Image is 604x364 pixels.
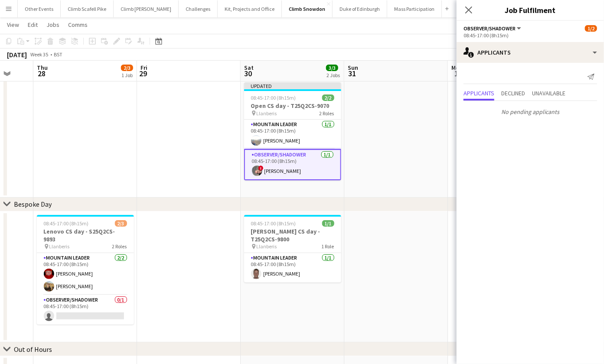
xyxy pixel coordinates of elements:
span: Llanberis [257,110,277,117]
app-card-role: Mountain Leader1/108:45-17:00 (8h15m)[PERSON_NAME] [244,120,341,149]
span: Thu [37,64,48,71]
span: ! [258,166,264,171]
span: 30 [243,68,254,78]
span: Comms [68,21,88,29]
app-card-role: Mountain Leader1/108:45-17:00 (8h15m)[PERSON_NAME] [244,253,341,283]
span: 08:45-17:00 (8h15m) [44,220,89,227]
a: Comms [65,19,91,30]
app-card-role: Observer/Shadower1/108:45-17:00 (8h15m)![PERSON_NAME] [244,149,341,180]
h3: [PERSON_NAME] CS day - T25Q2CS-9800 [244,227,341,243]
span: Week 35 [29,51,50,58]
span: Llanberis [257,243,277,250]
div: [DATE] [7,50,27,59]
app-job-card: Updated08:45-17:00 (8h15m)2/2Open CS day - T25Q2CS-9070 Llanberis2 RolesMountain Leader1/108:45-1... [244,82,341,180]
h3: Lenovo CS day - S25Q2CS-9893 [37,227,134,243]
app-job-card: 08:45-17:00 (8h15m)2/3Lenovo CS day - S25Q2CS-9893 Llanberis2 RolesMountain Leader2/208:45-17:00 ... [37,215,134,325]
p: No pending applicants [457,104,604,119]
div: 1 Job [121,72,133,78]
span: Mon [451,64,463,71]
div: BST [54,51,62,58]
span: Llanberis [49,243,70,250]
a: Edit [24,19,41,30]
span: 2/3 [121,65,133,71]
span: 2 Roles [112,243,127,250]
span: 1 Role [322,243,334,250]
a: View [3,19,23,30]
button: Other Events [18,0,61,17]
span: 3/3 [326,65,338,71]
span: 31 [346,68,358,78]
button: Climb Snowdon [282,0,333,17]
a: Jobs [43,19,63,30]
span: Observer/Shadower [464,25,516,32]
span: 08:45-17:00 (8h15m) [251,94,296,101]
button: Climb Scafell Pike [61,0,114,17]
button: Duke of Edinburgh [333,0,387,17]
span: 2 Roles [320,110,334,117]
span: 2/2 [322,94,334,101]
button: Kit, Projects and Office [218,0,282,17]
span: View [7,21,19,29]
div: Applicants [457,42,604,63]
button: Mass Participation [387,0,442,17]
span: 29 [139,68,147,78]
div: 2 Jobs [326,72,340,78]
app-card-role: Mountain Leader2/208:45-17:00 (8h15m)[PERSON_NAME][PERSON_NAME] [37,253,134,295]
button: Climb [PERSON_NAME] [114,0,179,17]
div: Updated [244,82,341,89]
span: 1/1 [322,220,334,227]
div: Bespoke Day [14,200,52,208]
span: Sat [244,64,254,71]
span: 28 [36,68,48,78]
span: Edit [28,21,38,29]
span: 08:45-17:00 (8h15m) [251,220,296,227]
span: Applicants [464,90,494,96]
span: Declined [501,90,525,96]
h3: Open CS day - T25Q2CS-9070 [244,102,341,110]
h3: Job Fulfilment [457,4,604,16]
span: Jobs [46,21,59,29]
span: 1/2 [585,25,597,32]
span: Unavailable [532,90,565,96]
span: Sun [348,64,358,71]
app-card-role: Observer/Shadower0/108:45-17:00 (8h15m) [37,295,134,325]
span: Fri [140,64,147,71]
div: 08:45-17:00 (8h15m) [464,32,597,39]
app-job-card: 08:45-17:00 (8h15m)1/1[PERSON_NAME] CS day - T25Q2CS-9800 Llanberis1 RoleMountain Leader1/108:45-... [244,215,341,283]
span: 2/3 [115,220,127,227]
button: Challenges [179,0,218,17]
div: Out of Hours [14,345,52,354]
span: 1 [450,68,463,78]
button: Observer/Shadower [464,25,522,32]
